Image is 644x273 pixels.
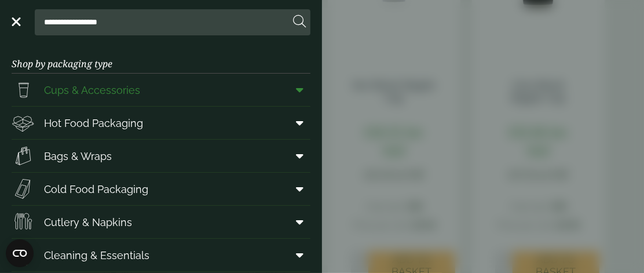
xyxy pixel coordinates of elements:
a: Cleaning & Essentials [12,239,310,271]
img: Deli_box.svg [12,111,35,134]
h3: Shop by packaging type [12,40,310,74]
a: Hot Food Packaging [12,107,310,139]
span: Cleaning & Essentials [44,247,149,263]
a: Cups & Accessories [12,74,310,106]
img: PintNhalf_cup.svg [12,78,35,101]
a: Cold Food Packaging [12,173,310,205]
span: Cups & Accessories [44,82,140,98]
img: Cutlery.svg [12,210,35,234]
button: Open CMP widget [6,239,34,267]
span: Hot Food Packaging [44,115,143,131]
a: Cutlery & Napkins [12,206,310,238]
img: Sandwich_box.svg [12,177,35,201]
span: Cutlery & Napkins [44,214,132,230]
span: Bags & Wraps [44,148,112,164]
span: Cold Food Packaging [44,181,148,197]
img: Paper_carriers.svg [12,144,35,168]
a: Bags & Wraps [12,140,310,172]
